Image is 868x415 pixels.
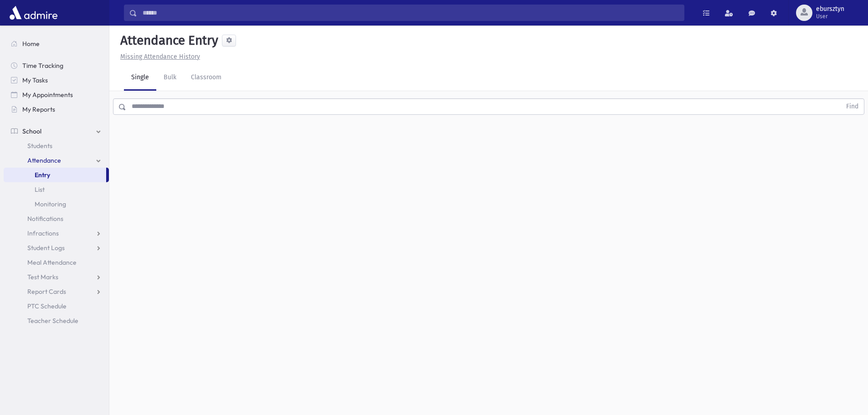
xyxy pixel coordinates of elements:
[4,211,109,226] a: Notifications
[4,182,109,197] a: List
[27,302,67,310] span: PTC Schedule
[4,255,109,270] a: Meal Attendance
[22,91,73,99] span: My Appointments
[35,200,66,208] span: Monitoring
[120,53,200,61] u: Missing Attendance History
[22,61,63,70] span: Time Tracking
[4,299,109,313] a: PTC Schedule
[27,156,61,164] span: Attendance
[156,65,184,91] a: Bulk
[4,138,109,153] a: Students
[117,33,218,48] h5: Attendance Entry
[7,4,60,22] img: AdmirePro
[124,65,156,91] a: Single
[117,53,200,61] a: Missing Attendance History
[841,99,864,114] button: Find
[4,87,109,102] a: My Appointments
[22,40,40,48] span: Home
[4,58,109,73] a: Time Tracking
[27,229,59,237] span: Infractions
[27,317,78,325] span: Teacher Schedule
[4,270,109,284] a: Test Marks
[27,287,66,296] span: Report Cards
[4,168,106,182] a: Entry
[22,76,48,84] span: My Tasks
[137,5,684,21] input: Search
[4,153,109,168] a: Attendance
[27,244,65,252] span: Student Logs
[27,258,77,266] span: Meal Attendance
[4,73,109,87] a: My Tasks
[4,284,109,299] a: Report Cards
[35,185,45,194] span: List
[22,105,55,113] span: My Reports
[816,5,844,13] span: ebursztyn
[4,197,109,211] a: Monitoring
[4,36,109,51] a: Home
[4,313,109,328] a: Teacher Schedule
[184,65,229,91] a: Classroom
[27,273,58,281] span: Test Marks
[22,127,41,135] span: School
[4,124,109,138] a: School
[27,215,63,223] span: Notifications
[4,102,109,117] a: My Reports
[27,142,52,150] span: Students
[4,241,109,255] a: Student Logs
[35,171,50,179] span: Entry
[816,13,844,20] span: User
[4,226,109,241] a: Infractions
